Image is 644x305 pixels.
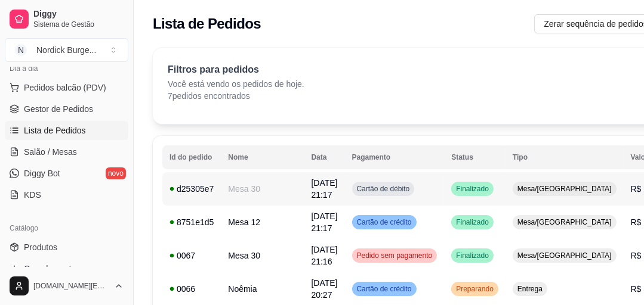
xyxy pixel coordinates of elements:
span: Finalizado [454,184,491,194]
td: Mesa 12 [221,206,304,239]
th: Status [444,145,506,169]
th: Tipo [506,145,624,169]
a: Complementos [5,259,128,278]
a: Produtos [5,238,128,257]
span: [DATE] 21:17 [311,178,337,200]
a: KDS [5,185,128,204]
a: Diggy Botnovo [5,164,128,183]
td: Mesa 30 [221,172,304,206]
a: Salão / Mesas [5,142,128,161]
div: Catálogo [5,219,128,238]
span: Cartão de crédito [355,284,414,294]
div: 8751e1d5 [170,216,214,228]
th: Pagamento [345,145,445,169]
span: N [15,44,27,56]
span: Mesa/[GEOGRAPHIC_DATA] [515,217,614,227]
span: KDS [24,189,41,201]
span: Entrega [515,284,545,294]
span: Pedidos balcão (PDV) [24,82,106,94]
th: Data [304,145,344,169]
div: 0066 [170,283,214,295]
span: [DATE] 20:27 [311,278,337,300]
div: d25305e7 [170,183,214,195]
span: Pedido sem pagamento [355,251,435,260]
th: Id do pedido [162,145,221,169]
span: Finalizado [454,251,491,260]
span: Produtos [24,241,57,253]
span: Cartão de crédito [355,217,414,227]
div: Nordick Burge ... [36,44,96,56]
div: Dia a dia [5,59,128,78]
span: Diggy Bot [24,167,60,179]
span: Salão / Mesas [24,146,77,158]
button: Pedidos balcão (PDV) [5,78,128,97]
span: Finalizado [454,217,491,227]
th: Nome [221,145,304,169]
button: Select a team [5,38,128,62]
p: Você está vendo os pedidos de hoje. [168,78,304,90]
span: Mesa/[GEOGRAPHIC_DATA] [515,251,614,260]
p: Filtros para pedidos [168,63,304,77]
span: Diggy [33,9,124,20]
span: [DATE] 21:17 [311,211,337,233]
span: Mesa/[GEOGRAPHIC_DATA] [515,184,614,194]
span: Preparando [454,284,496,294]
span: Sistema de Gestão [33,20,124,29]
span: [DATE] 21:16 [311,245,337,266]
td: Mesa 30 [221,239,304,272]
a: DiggySistema de Gestão [5,5,128,33]
div: 0067 [170,250,214,262]
span: Cartão de débito [355,184,412,194]
a: Gestor de Pedidos [5,99,128,119]
p: 7 pedidos encontrados [168,90,304,102]
span: Complementos [24,263,80,275]
a: Lista de Pedidos [5,121,128,140]
span: [DOMAIN_NAME][EMAIL_ADDRESS][DOMAIN_NAME] [33,281,109,291]
span: Lista de Pedidos [24,125,86,136]
button: [DOMAIN_NAME][EMAIL_ADDRESS][DOMAIN_NAME] [5,272,128,300]
span: Gestor de Pedidos [24,103,93,115]
h2: Lista de Pedidos [153,14,261,33]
